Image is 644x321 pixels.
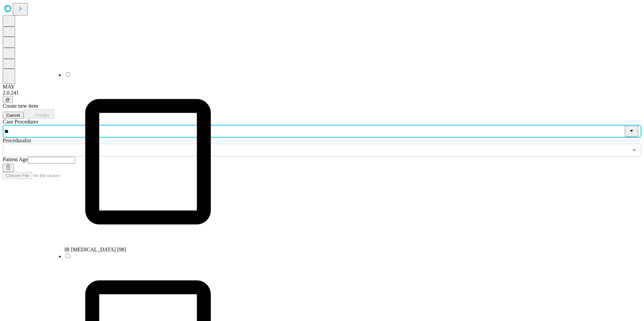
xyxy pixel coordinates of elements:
[630,145,639,155] button: Open
[3,103,38,109] span: Create new item
[24,109,55,119] button: Predict
[3,112,24,119] button: Cancel
[35,113,49,118] span: Predict
[3,119,38,124] span: Scheduled Procedure
[3,90,641,96] div: 2.0.241
[6,113,20,118] span: Cancel
[5,97,10,102] span: @
[625,126,638,137] button: Close
[3,138,31,143] span: Proceduralist
[3,96,13,103] button: @
[3,84,641,90] div: MAY
[64,247,126,252] span: IR [MEDICAL_DATA] [98]
[3,156,28,162] span: Patient Age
